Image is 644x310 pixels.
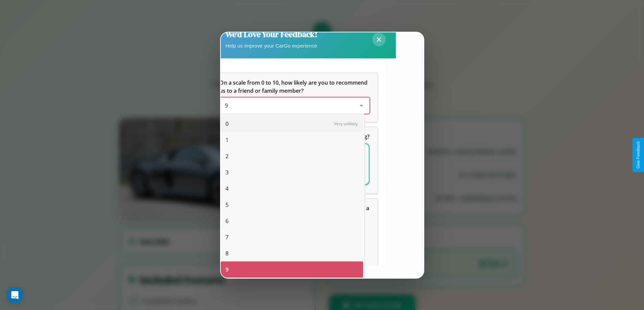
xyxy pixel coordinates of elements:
span: 9 [225,265,229,274]
div: 1 [221,132,363,148]
h5: On a scale from 0 to 10, how likely are you to recommend us to a friend or family member? [219,79,369,95]
span: On a scale from 0 to 10, how likely are you to recommend us to a friend or family member? [219,79,369,94]
div: On a scale from 0 to 10, how likely are you to recommend us to a friend or family member? [211,73,378,122]
div: 8 [221,245,363,261]
span: 3 [225,168,229,176]
span: 6 [225,217,229,225]
span: What can we do to make your experience more satisfying? [219,133,369,140]
div: 2 [221,148,363,164]
div: 0 [221,116,363,132]
div: 5 [221,197,363,213]
span: Very unlikely [334,121,358,126]
div: 7 [221,229,363,245]
div: On a scale from 0 to 10, how likely are you to recommend us to a friend or family member? [219,97,369,114]
span: 1 [225,136,229,144]
div: 6 [221,213,363,229]
div: 3 [221,164,363,180]
div: 4 [221,180,363,197]
span: 7 [225,233,229,241]
span: 9 [225,102,228,109]
h2: We'd Love Your Feedback! [225,29,317,40]
span: 5 [225,201,229,209]
p: Help us improve your CarGo experience [225,41,317,50]
span: 0 [225,120,229,128]
div: 9 [221,261,363,278]
span: 2 [225,152,229,160]
span: 8 [225,249,229,257]
span: Which of the following features do you value the most in a vehicle? [219,204,371,220]
div: Open Intercom Messenger [7,287,23,303]
div: Give Feedback [636,141,641,169]
span: 4 [225,185,229,193]
div: 10 [221,278,363,294]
